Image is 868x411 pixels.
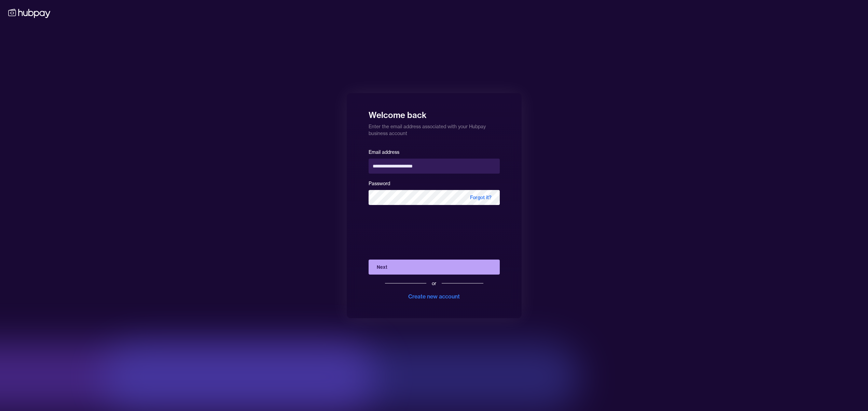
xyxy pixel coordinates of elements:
[369,120,500,137] p: Enter the email address associated with your Hubpay business account
[369,149,399,155] label: Email address
[369,180,390,187] label: Password
[432,280,436,287] div: or
[462,190,500,205] span: Forgot it?
[369,260,500,275] button: Next
[369,105,500,120] h1: Welcome back
[408,292,460,300] div: Create new account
